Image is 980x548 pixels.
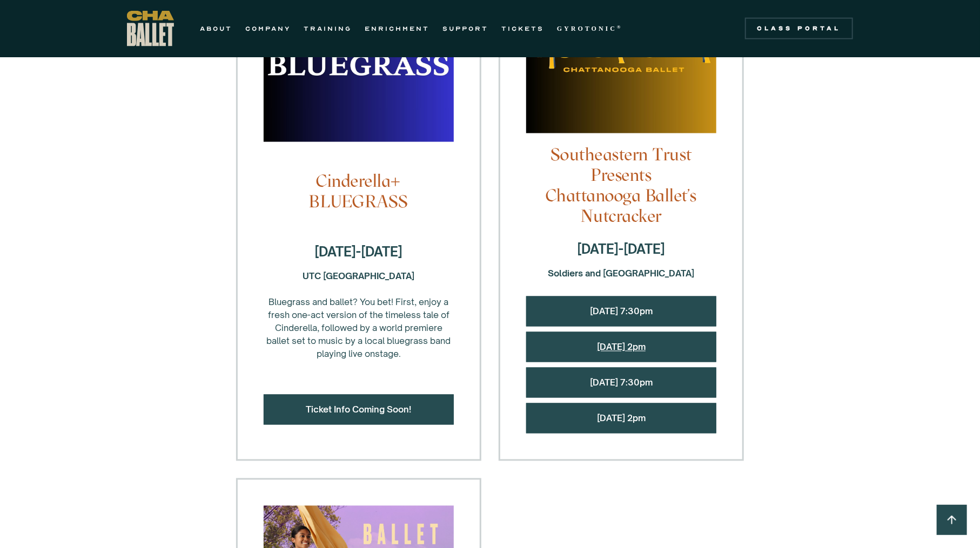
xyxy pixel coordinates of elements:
h4: Cinderella+ BLUEGRASS [264,171,454,212]
a: [DATE] 7:30pm [590,377,653,388]
a: TRAINING [304,22,352,35]
strong: [DATE]-[DATE] [315,243,403,260]
a: GYROTONIC® [557,22,623,35]
strong: Soldiers and [GEOGRAPHIC_DATA] [548,268,695,279]
a: ABOUT [200,22,232,35]
a: SUPPORT [442,22,488,35]
div: Class Portal [751,24,847,33]
h4: [DATE]-[DATE] [526,240,716,258]
a: Class Portal [745,18,853,39]
a: home [127,11,174,46]
a: [DATE] 7:30pm [590,306,653,317]
strong: UTC [GEOGRAPHIC_DATA] [303,271,415,282]
a: [DATE] 2pm [597,413,646,424]
a: TICKETS [501,22,544,35]
a: [DATE] 2pm [597,342,646,353]
sup: ® [617,24,623,30]
h4: Southeastern Trust Presents Chattanooga Ballet's Nutcracker [526,144,716,226]
a: COMPANY [245,22,291,35]
a: Ticket Info Coming Soon! [306,404,412,415]
a: ENRICHMENT [365,22,429,35]
strong: GYROTONIC [557,25,617,32]
div: Bluegrass and ballet? You bet! First, enjoy a fresh one-act version of the timeless tale of Cinde... [264,270,454,361]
